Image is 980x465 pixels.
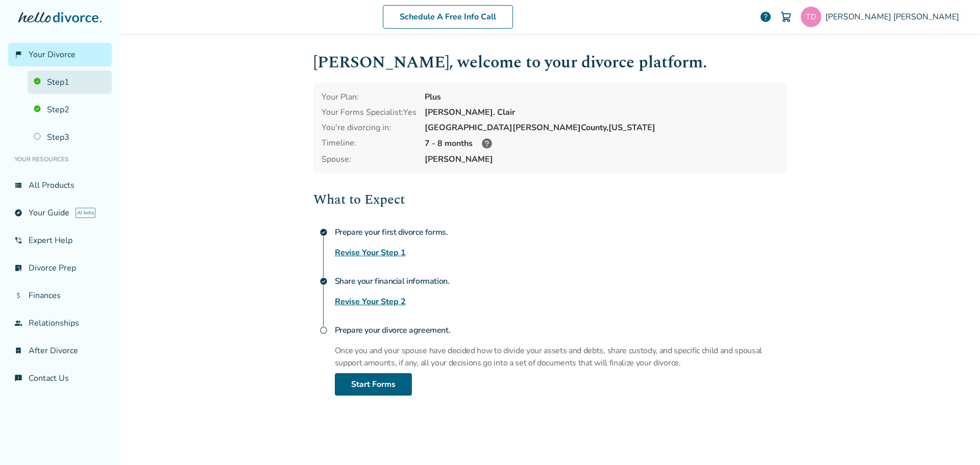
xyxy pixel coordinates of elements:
[14,347,22,355] span: bookmark_check
[425,107,779,118] div: [PERSON_NAME]. Clair
[8,284,112,307] a: attach_moneyFinances
[825,11,963,22] span: [PERSON_NAME] [PERSON_NAME]
[322,137,416,150] div: Timeline:
[425,137,779,150] div: 7 - 8 months
[14,264,22,272] span: list_alt_check
[335,222,787,242] h4: Prepare your first divorce forms.
[425,154,779,165] span: [PERSON_NAME]
[8,339,112,362] a: bookmark_checkAfter Divorce
[29,49,76,60] span: Your Divorce
[801,7,821,27] img: trdunn050@gmail.com
[76,208,95,218] span: AI beta
[14,181,22,189] span: view_list
[14,319,22,327] span: group
[335,271,787,291] h4: Share your financial information.
[313,50,787,75] h1: [PERSON_NAME] , welcome to your divorce platform.
[28,126,112,149] a: Step3
[8,149,112,169] li: Your Resources
[383,5,513,29] a: Schedule A Free Info Call
[759,11,772,23] a: help
[8,43,112,66] a: flag_2Your Divorce
[14,291,22,300] span: attach_money
[320,277,328,285] span: check_circle
[14,236,22,244] span: phone_in_talk
[8,256,112,280] a: list_alt_checkDivorce Prep
[313,189,787,210] h2: What to Expect
[425,122,779,133] div: [GEOGRAPHIC_DATA][PERSON_NAME] County, [US_STATE]
[8,311,112,335] a: groupRelationships
[320,326,328,334] span: radio_button_unchecked
[322,107,416,118] div: Your Forms Specialist: Yes
[8,366,112,390] a: chat_infoContact Us
[425,91,779,103] div: Plus
[322,154,416,165] span: Spouse:
[14,374,22,382] span: chat_info
[780,11,792,23] img: Cart
[335,345,787,369] p: Once you and your spouse have decided how to divide your assets and debts, share custody, and spe...
[8,174,112,197] a: view_listAll Products
[28,98,112,121] a: Step2
[322,122,416,133] div: You're divorcing in:
[8,229,112,252] a: phone_in_talkExpert Help
[322,91,416,103] div: Your Plan:
[335,247,406,259] a: Revise Your Step 1
[14,209,22,217] span: explore
[335,320,787,340] h4: Prepare your divorce agreement.
[929,416,980,465] iframe: Chat Widget
[335,373,412,396] a: Start Forms
[320,228,328,236] span: check_circle
[8,201,112,225] a: exploreYour GuideAI beta
[335,296,406,308] a: Revise Your Step 2
[14,51,22,59] span: flag_2
[28,70,112,94] a: Step1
